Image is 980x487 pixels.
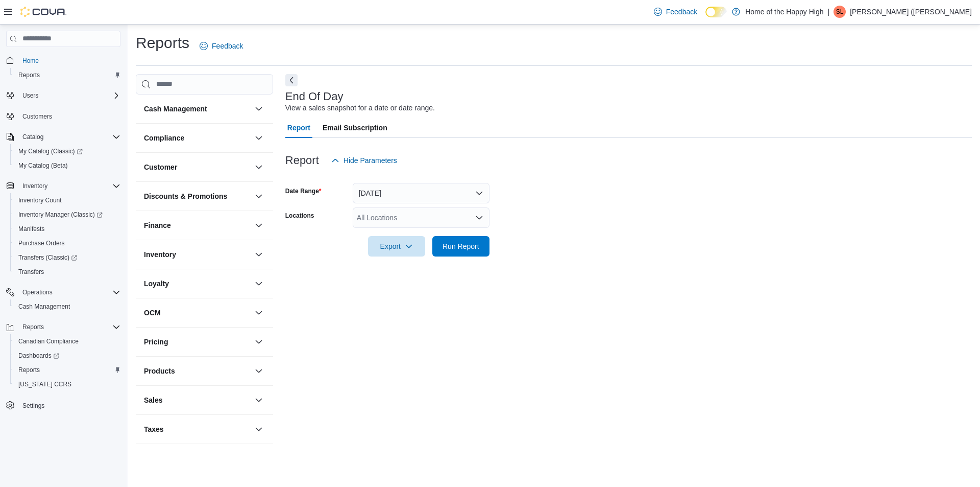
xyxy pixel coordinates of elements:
button: Home [2,53,125,68]
span: Cash Management [18,303,70,311]
span: Customers [22,112,52,121]
button: Loyalty [144,279,251,289]
span: Transfers (Classic) [18,253,77,262]
h3: Finance [144,220,171,230]
button: Reports [10,68,125,82]
span: My Catalog (Beta) [14,159,120,172]
button: Customer [144,162,251,172]
a: Inventory Count [14,194,66,206]
a: Transfers [14,266,48,278]
span: Transfers (Classic) [14,251,120,264]
span: Users [22,91,38,100]
span: Manifests [14,223,120,235]
span: Home [22,57,39,65]
button: Products [253,365,265,377]
button: Taxes [144,424,251,434]
p: | [828,6,830,18]
button: Taxes [253,423,265,435]
span: Operations [18,286,120,298]
span: Settings [22,402,44,410]
span: Reports [18,71,40,79]
button: Cash Management [144,104,251,114]
button: Inventory [253,248,265,261]
span: SL [836,6,844,18]
button: Sales [144,395,251,405]
button: Canadian Compliance [10,334,125,349]
a: Customers [18,110,56,123]
span: Purchase Orders [18,239,65,247]
span: [US_STATE] CCRS [18,380,71,388]
button: Pricing [144,337,251,347]
button: Operations [18,286,57,298]
label: Locations [285,212,314,220]
h3: Report [285,154,319,167]
button: Customer [253,161,265,173]
span: Report [287,118,310,138]
a: Feedback [195,36,247,56]
button: Cash Management [10,299,125,314]
button: Loyalty [253,277,265,290]
h3: OCM [144,308,161,318]
span: Dashboards [18,352,59,360]
button: Cash Management [253,103,265,115]
label: Date Range [285,187,322,195]
span: Inventory [22,182,47,190]
span: Reports [18,366,40,374]
button: Catalog [2,130,125,144]
div: View a sales snapshot for a date or date range. [285,103,435,113]
button: Finance [144,220,251,230]
h3: Compliance [144,133,184,143]
span: Run Report [443,241,479,251]
h3: Customer [144,162,177,172]
button: Discounts & Promotions [253,190,265,202]
a: My Catalog (Beta) [14,159,72,172]
button: Manifests [10,222,125,236]
div: Sean (Lucas) Wilton [834,6,846,18]
button: Products [144,366,251,376]
span: Inventory [18,180,120,192]
span: Catalog [22,133,43,141]
a: Settings [18,400,48,412]
span: Reports [18,321,120,333]
button: Compliance [144,133,251,143]
nav: Complex example [6,49,120,439]
span: Inventory Count [18,196,62,204]
span: Catalog [18,131,120,143]
h3: Pricing [144,337,168,347]
span: Users [18,89,120,102]
h3: Loyalty [144,279,169,289]
button: Purchase Orders [10,236,125,250]
span: Customers [18,110,120,123]
button: Reports [10,363,125,377]
h3: Discounts & Promotions [144,191,227,201]
button: Export [368,236,425,257]
a: Home [18,55,43,67]
button: Run Report [432,236,489,257]
a: Reports [14,364,44,376]
h1: Reports [136,33,189,53]
p: [PERSON_NAME] ([PERSON_NAME] [850,6,972,18]
span: Feedback [212,41,243,51]
a: Inventory Manager (Classic) [10,207,125,222]
span: Settings [18,399,120,411]
button: Settings [2,398,125,412]
span: Feedback [666,7,697,17]
button: Sales [253,394,265,406]
button: Open list of options [475,214,483,222]
button: Users [2,88,125,103]
button: Inventory [144,249,251,260]
a: My Catalog (Classic) [10,144,125,158]
button: Discounts & Promotions [144,191,251,201]
span: Inventory Count [14,194,120,206]
span: Inventory Manager (Classic) [18,211,103,219]
span: Reports [14,69,120,81]
a: My Catalog (Classic) [14,145,87,157]
span: Dashboards [14,350,120,362]
a: Feedback [650,2,701,22]
input: Dark Mode [705,7,727,17]
button: Reports [2,320,125,334]
span: Home [18,54,120,67]
a: Canadian Compliance [14,335,83,347]
span: Export [374,236,419,257]
button: Customers [2,109,125,124]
